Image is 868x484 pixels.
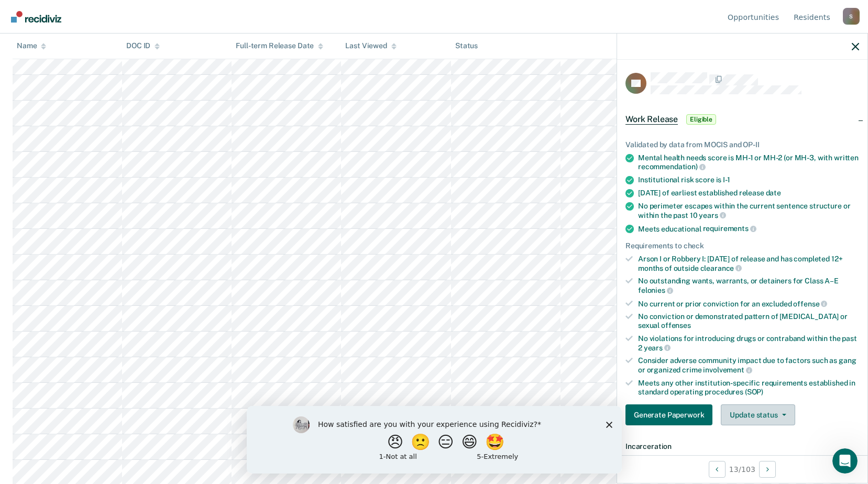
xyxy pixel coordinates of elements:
span: felonies [638,286,673,294]
span: years [699,211,726,219]
div: Work ReleaseEligible [617,103,867,136]
span: offenses [661,321,691,329]
span: Eligible [686,114,716,125]
div: Mental health needs score is MH-1 or MH-2 (or MH-3, with written [638,153,859,171]
button: Generate Paperwork [625,404,712,425]
div: Requirements to check [625,241,859,250]
span: involvement [703,366,752,374]
div: Institutional risk score is [638,175,859,184]
div: No violations for introducing drugs or contraband within the past 2 [638,334,859,352]
div: No current or prior conviction for an excluded [638,299,859,309]
div: [DATE] of earliest established release [638,189,859,197]
button: Next Opportunity [759,461,776,478]
div: No outstanding wants, warrants, or detainers for Class A–E [638,277,859,294]
button: Profile dropdown button [843,8,860,25]
iframe: Survey by Kim from Recidiviz [247,406,622,474]
div: Last Viewed [345,42,396,51]
div: Meets any other institution-specific requirements established in standard operating procedures [638,379,859,397]
div: S [843,8,860,25]
div: DOC ID [126,42,160,51]
span: requirements [703,224,756,233]
span: date [766,189,781,197]
button: Update status [721,404,795,425]
iframe: Intercom live chat [832,448,858,474]
span: Work Release [625,114,678,125]
span: recommendation) [638,162,706,171]
div: Full-term Release Date [236,42,323,51]
div: No conviction or demonstrated pattern of [MEDICAL_DATA] or sexual [638,312,859,330]
div: Validated by data from MOCIS and OP-II [625,140,859,149]
span: offense [793,300,827,308]
div: No perimeter escapes within the current sentence structure or within the past 10 [638,202,859,219]
div: Consider adverse community impact due to factors such as gang or organized crime [638,356,859,374]
span: clearance [700,264,742,272]
span: (SOP) [745,388,763,396]
dt: Incarceration [625,442,859,451]
button: Previous Opportunity [709,461,726,478]
div: Meets educational [638,224,859,234]
div: Status [455,42,478,51]
div: Name [17,42,46,51]
span: years [644,344,671,352]
div: 13 / 103 [617,455,867,483]
img: Recidiviz [11,11,61,23]
span: I-1 [723,175,730,184]
div: Arson I or Robbery I: [DATE] of release and has completed 12+ months of outside [638,255,859,272]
